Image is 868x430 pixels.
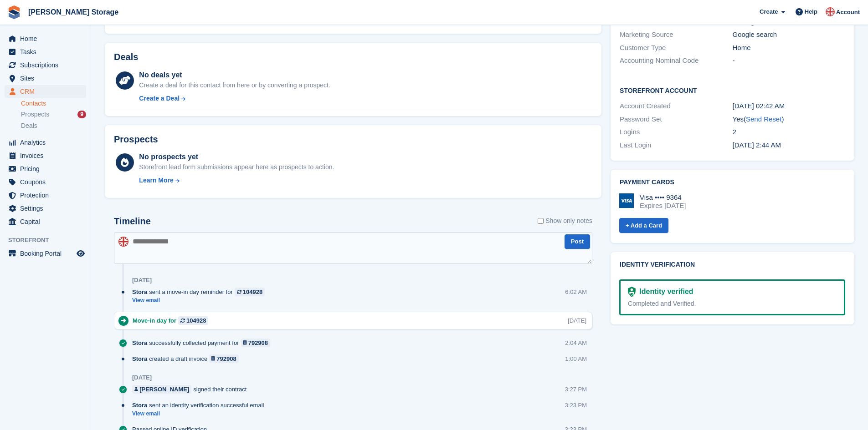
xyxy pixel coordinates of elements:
[216,354,236,363] div: 792908
[20,247,75,260] span: Booking Portal
[620,261,845,268] h2: Identity verification
[733,56,845,66] div: -
[21,110,86,119] a: Prospects 9
[640,193,686,202] div: Visa •••• 9364
[21,99,86,108] a: Contacts
[5,149,86,162] a: menu
[7,5,21,19] img: stora-icon-8386f47178a22dfd0bd8f6a31ec36ba5ce8667c1dd55bd0f319d3a0aa187defe.svg
[733,127,845,137] div: 2
[620,56,732,66] div: Accounting Nominal Code
[20,215,75,228] span: Capital
[5,189,86,202] a: menu
[186,316,206,325] div: 104928
[538,216,592,226] label: Show only notes
[620,114,732,125] div: Password Set
[132,354,243,363] div: created a draft invoice
[5,85,86,98] a: menu
[132,385,251,394] div: signed their contract
[139,81,330,90] div: Create a deal for this contact from here or by converting a prospect.
[5,202,86,215] a: menu
[139,162,334,172] div: Storefront lead form submissions appear here as prospects to action.
[243,288,262,296] div: 104928
[20,32,75,45] span: Home
[5,247,86,260] a: menu
[619,218,668,233] a: + Add a Card
[132,385,191,394] a: [PERSON_NAME]
[565,234,590,249] button: Post
[628,299,837,309] div: Completed and Verified.
[139,70,330,81] div: No deals yet
[20,46,75,58] span: Tasks
[21,121,86,131] a: Deals
[733,43,845,53] div: Home
[139,152,334,162] div: No prospects yet
[5,176,86,188] a: menu
[20,176,75,188] span: Coupons
[241,339,271,347] a: 792908
[620,86,845,95] h2: Storefront Account
[21,110,49,119] span: Prospects
[20,136,75,149] span: Analytics
[75,248,86,259] a: Preview store
[20,162,75,175] span: Pricing
[620,101,732,111] div: Account Created
[5,136,86,149] a: menu
[568,316,586,325] div: [DATE]
[640,202,686,210] div: Expires [DATE]
[628,287,636,297] img: Identity Verification Ready
[132,339,147,347] span: Stora
[20,72,75,85] span: Sites
[139,385,189,394] div: [PERSON_NAME]
[139,176,334,185] a: Learn More
[565,385,587,394] div: 3:27 PM
[132,354,147,363] span: Stora
[20,149,75,162] span: Invoices
[805,7,817,16] span: Help
[8,236,91,245] span: Storefront
[5,162,86,175] a: menu
[178,316,208,325] a: 104928
[132,374,152,381] div: [DATE]
[5,59,86,71] a: menu
[77,111,86,118] div: 9
[5,46,86,58] a: menu
[132,297,269,304] a: View email
[565,288,587,296] div: 6:02 AM
[760,7,778,16] span: Create
[565,339,587,347] div: 2:04 AM
[565,401,587,410] div: 3:23 PM
[139,94,330,103] a: Create a Deal
[114,216,151,227] h2: Timeline
[620,30,732,40] div: Marketing Source
[139,176,173,185] div: Learn More
[620,179,845,186] h2: Payment cards
[132,339,275,347] div: successfully collected payment for
[114,134,158,145] h2: Prospects
[133,316,213,325] div: Move-in day for
[619,193,634,208] img: Visa Logo
[20,189,75,202] span: Protection
[118,237,128,247] img: John Baker
[209,354,239,363] a: 792908
[836,8,860,17] span: Account
[744,115,784,123] span: ( )
[565,354,587,363] div: 1:00 AM
[5,72,86,85] a: menu
[636,286,693,297] div: Identity verified
[248,339,268,347] div: 792908
[538,216,544,226] input: Show only notes
[114,52,138,62] h2: Deals
[20,85,75,98] span: CRM
[826,7,835,16] img: John Baker
[21,121,37,130] span: Deals
[746,115,781,123] a: Send Reset
[132,288,147,296] span: Stora
[5,215,86,228] a: menu
[235,288,265,296] a: 104928
[132,410,268,418] a: View email
[733,30,845,40] div: Google search
[20,202,75,215] span: Settings
[132,401,268,410] div: sent an identity verification successful email
[620,140,732,151] div: Last Login
[5,32,86,45] a: menu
